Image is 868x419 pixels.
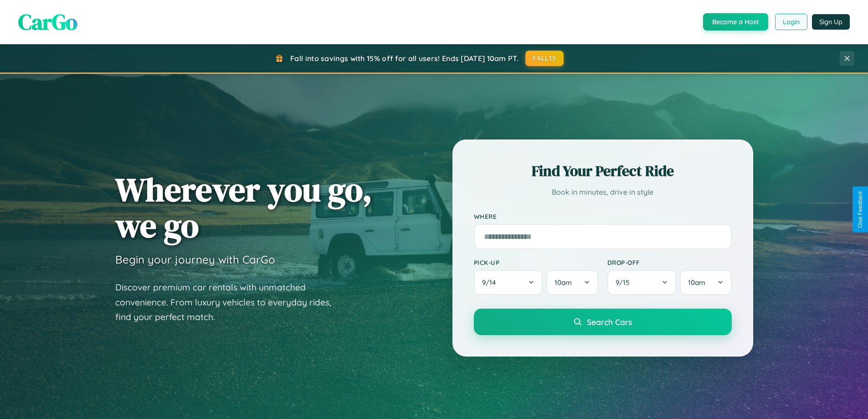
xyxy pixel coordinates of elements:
[607,259,732,266] label: Drop-off
[474,259,598,266] label: Pick-up
[587,317,632,327] span: Search Cars
[115,280,343,325] p: Discover premium car rentals with unmatched convenience. From luxury vehicles to everyday rides, ...
[546,270,598,295] button: 10am
[775,14,807,30] button: Login
[474,309,732,335] button: Search Cars
[525,51,564,66] button: FALL15
[812,14,850,30] button: Sign Up
[616,278,634,287] span: 9 / 15
[688,278,705,287] span: 10am
[474,212,732,220] label: Where
[474,186,732,199] p: Book in minutes, drive in style
[290,54,519,63] span: Fall into savings with 15% off for all users! Ends [DATE] 10am PT.
[474,270,543,295] button: 9/14
[680,270,731,295] button: 10am
[607,270,677,295] button: 9/15
[115,171,372,243] h1: Wherever you go, we go
[115,253,275,266] h3: Begin your journey with CarGo
[857,191,863,228] div: Give Feedback
[703,13,768,31] button: Become a Host
[482,278,500,287] span: 9 / 14
[474,161,732,181] h2: Find Your Perfect Ride
[18,7,77,37] span: CarGo
[555,278,572,287] span: 10am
